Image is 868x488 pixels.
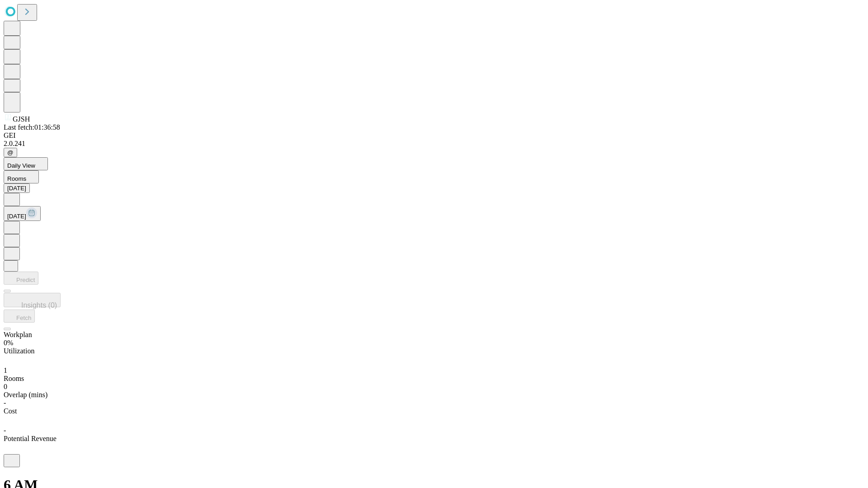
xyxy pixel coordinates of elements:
span: Last fetch: 01:36:58 [4,123,60,131]
span: @ [7,149,14,156]
div: GEI [4,131,864,140]
span: Potential Revenue [4,435,57,442]
span: - [4,399,6,407]
button: Predict [4,272,38,285]
span: Cost [4,407,17,415]
span: [DATE] [7,213,26,220]
span: Insights (0) [21,301,57,309]
div: 2.0.241 [4,140,864,148]
span: GJSH [13,115,30,123]
span: 0 [4,383,7,390]
span: Overlap (mins) [4,391,47,399]
span: Rooms [4,375,24,382]
button: Rooms [4,170,39,183]
button: [DATE] [4,206,41,221]
span: - [4,427,6,434]
span: 1 [4,366,7,374]
span: Rooms [7,175,26,182]
button: Insights (0) [4,293,61,307]
button: @ [4,148,17,157]
button: Fetch [4,310,35,323]
span: 0% [4,339,13,347]
button: [DATE] [4,183,30,193]
span: Daily View [7,162,35,169]
span: Workplan [4,331,32,338]
span: Utilization [4,347,34,355]
button: Daily View [4,157,48,170]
